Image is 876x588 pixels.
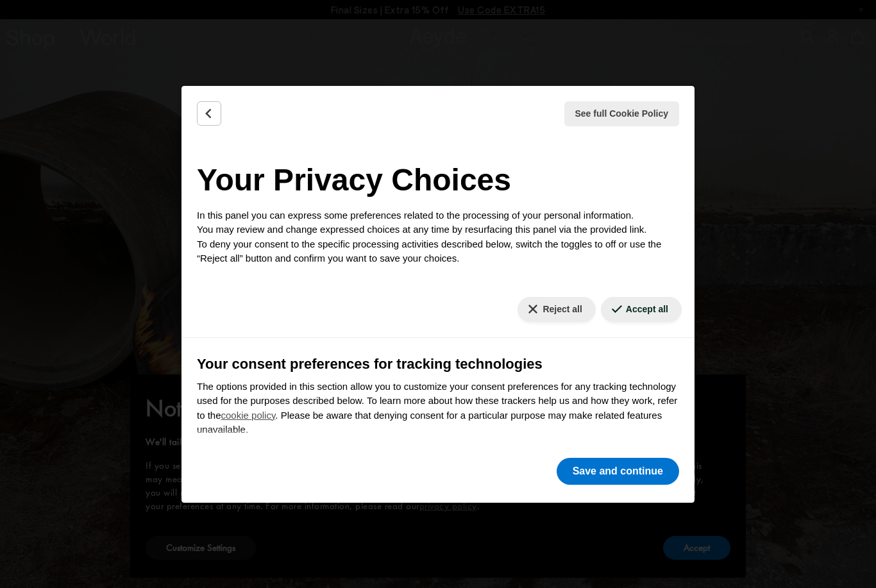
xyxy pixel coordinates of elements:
p: The options provided in this section allow you to customize your consent preferences for any trac... [197,380,679,437]
button: Reject all [518,297,595,322]
p: In this panel you can express some preferences related to the processing of your personal informa... [197,208,679,266]
h3: Your consent preferences for tracking technologies [197,353,679,374]
button: See full Cookie Policy [564,101,680,126]
a: cookie policy - link opens in a new tab [221,410,276,421]
h2: Your Privacy Choices [197,157,679,203]
button: Accept all [601,297,682,322]
button: Save and continue [557,458,679,485]
span: See full Cookie Policy [575,107,669,121]
button: Back [197,101,221,126]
